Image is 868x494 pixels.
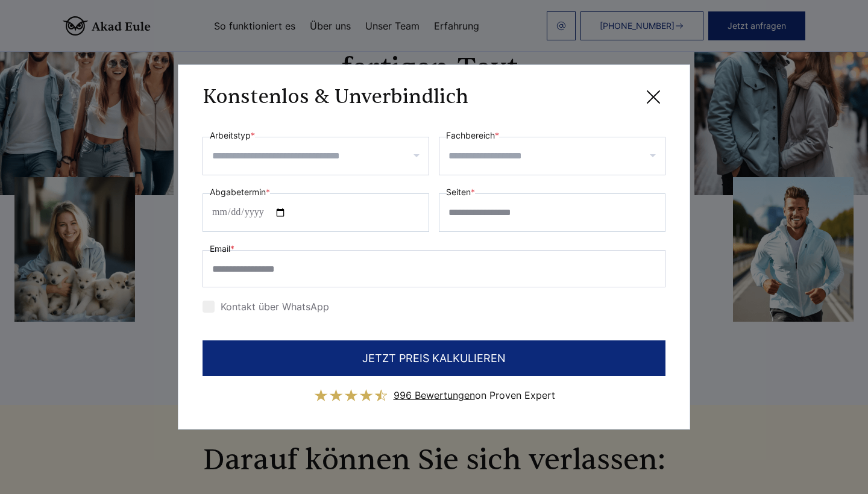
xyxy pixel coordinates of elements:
span: 996 Bewertungen [394,389,475,401]
div: on Proven Expert [394,386,555,405]
h3: Konstenlos & Unverbindlich [203,85,468,109]
label: Email [210,242,234,256]
button: JETZT PREIS KALKULIEREN [203,340,665,376]
label: Seiten [446,185,475,199]
label: Abgabetermin [210,185,270,199]
label: Arbeitstyp [210,128,255,143]
label: Fachbereich [446,128,499,143]
label: Kontakt über WhatsApp [203,301,329,313]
